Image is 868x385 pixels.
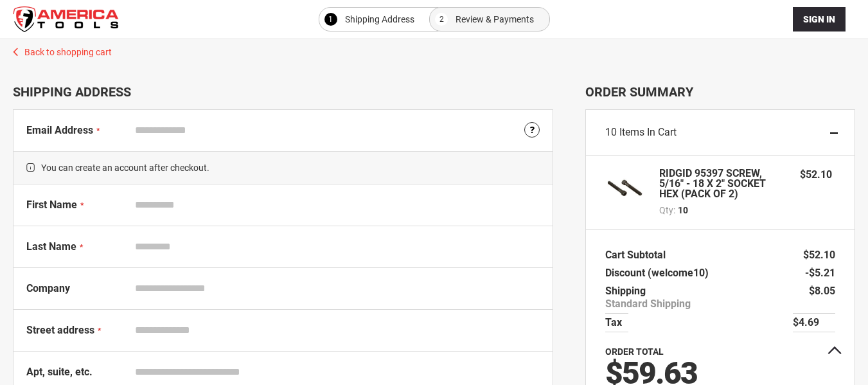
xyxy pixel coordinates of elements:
[13,6,119,32] img: America Tools
[619,126,677,138] span: Items in Cart
[345,12,414,27] span: Shipping Address
[605,298,691,310] span: Standard Shipping
[26,324,94,336] span: Street address
[26,282,70,294] span: Company
[803,14,835,24] span: Sign In
[26,199,77,211] span: First Name
[456,12,534,27] span: Review & Payments
[605,346,664,357] strong: Order Total
[26,124,93,136] span: Email Address
[605,246,672,264] th: Cart Subtotal
[678,204,688,217] span: 10
[793,316,835,329] span: $4.69
[605,168,644,207] img: RIDGID 95397 SCREW, 5/16" - 18 X 2" SOCKET HEX (PACK OF 2)
[605,126,617,138] span: 10
[803,249,835,261] span: $52.10
[439,12,444,27] span: 2
[26,240,76,253] span: Last Name
[585,84,855,100] span: Order Summary
[605,267,709,279] span: Discount (welcome10)
[805,267,835,279] span: -$5.21
[13,6,119,32] a: store logo
[13,151,553,184] span: You can create an account after checkout.
[659,168,787,199] strong: RIDGID 95397 SCREW, 5/16" - 18 X 2" SOCKET HEX (PACK OF 2)
[605,313,628,332] th: Tax
[809,285,835,297] span: $8.05
[13,84,553,100] div: Shipping Address
[328,12,333,27] span: 1
[793,7,846,31] button: Sign In
[605,285,646,297] span: Shipping
[659,205,673,215] span: Qty
[26,366,93,378] span: Apt, suite, etc.
[800,168,832,181] span: $52.10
